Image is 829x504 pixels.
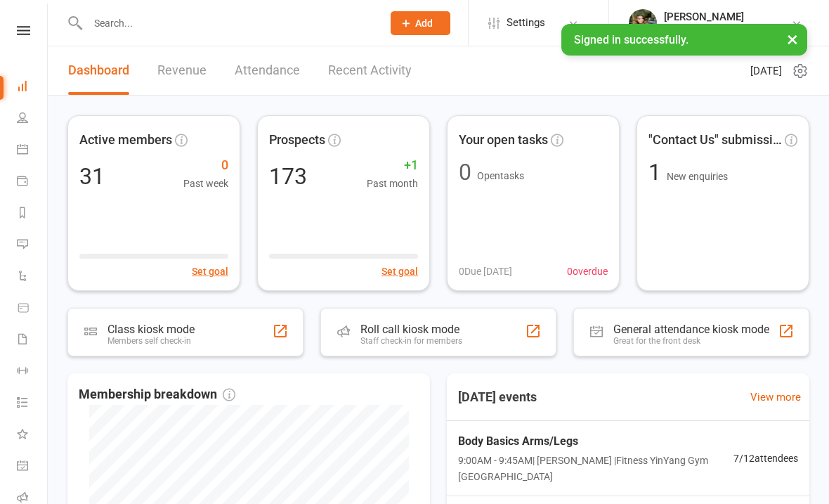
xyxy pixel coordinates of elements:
img: thumb_image1684727916.png [629,9,657,37]
a: Payments [17,167,48,198]
a: People [17,103,48,135]
span: Open tasks [477,170,524,181]
span: 1 [648,159,667,186]
span: 0 overdue [567,264,608,279]
div: Staff check-in for members [360,336,462,346]
div: Great for the front desk [613,336,769,346]
a: Attendance [235,46,300,95]
div: 173 [269,165,307,188]
div: General attendance kiosk mode [613,323,769,336]
a: Product Sales [17,293,48,325]
input: Search... [84,13,372,33]
div: Fitness YinYang Charlestown [664,23,791,36]
a: General attendance kiosk mode [17,451,48,483]
a: Recent Activity [328,46,412,95]
span: 0 Due [DATE] [459,264,512,279]
div: Roll call kiosk mode [360,323,462,336]
span: "Contact Us" submissions [648,130,782,150]
a: Dashboard [17,72,48,103]
button: Add [391,11,450,35]
span: Your open tasks [459,130,548,150]
button: Set goal [381,264,418,279]
button: × [780,24,805,54]
span: Membership breakdown [79,385,235,405]
span: Body Basics Arms/Legs [458,432,733,451]
a: What's New [17,420,48,451]
div: 31 [79,165,105,188]
span: Past month [367,176,418,191]
button: Set goal [192,264,228,279]
a: Dashboard [68,46,129,95]
span: Add [415,18,433,29]
div: 0 [459,161,471,183]
div: [PERSON_NAME] [664,11,791,23]
span: Signed in successfully. [574,33,688,46]
span: 7 / 12 attendees [733,451,798,466]
a: Calendar [17,135,48,167]
a: View more [750,389,801,406]
span: New enquiries [667,171,728,182]
a: Revenue [157,46,207,95]
div: Members self check-in [107,336,195,346]
span: Active members [79,130,172,150]
span: 9:00AM - 9:45AM | [PERSON_NAME] | Fitness YinYang Gym [GEOGRAPHIC_DATA] [458,453,733,484]
span: Past week [183,176,228,191]
a: Reports [17,198,48,230]
div: Class kiosk mode [107,323,195,336]
span: Prospects [269,130,325,150]
span: [DATE] [750,63,782,79]
h3: [DATE] events [447,385,548,410]
span: 0 [183,155,228,176]
span: Settings [507,7,545,39]
span: +1 [367,155,418,176]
